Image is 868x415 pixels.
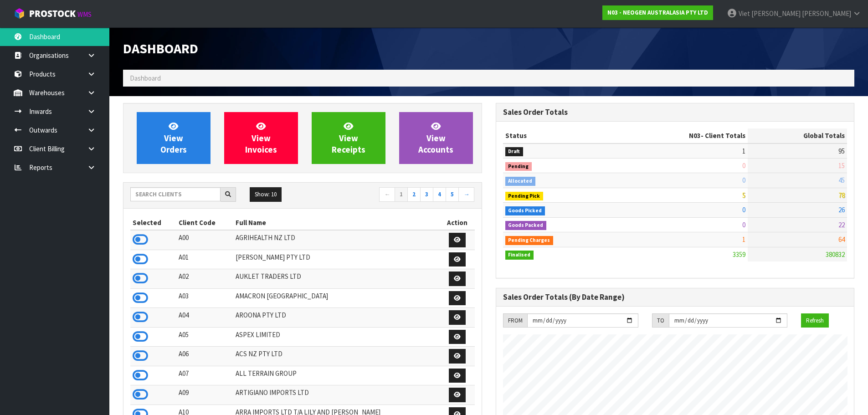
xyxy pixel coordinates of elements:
[505,162,532,171] span: Pending
[505,206,545,215] span: Goods Picked
[233,250,440,269] td: [PERSON_NAME] PTY LTD
[742,147,745,155] span: 1
[616,128,748,143] th: - Client Totals
[233,366,440,385] td: ALL TERRAIN GROUP
[233,385,440,405] td: ARTIGIANO IMPORTS LTD
[233,269,440,289] td: AUKLET TRADERS LTD
[233,230,440,250] td: AGRIHEALTH NZ LTD
[420,187,433,202] a: 3
[309,187,475,203] nav: Page navigation
[802,9,851,18] span: [PERSON_NAME]
[176,288,234,308] td: A03
[602,5,713,20] a: N03 - NEOGEN AUSTRALASIA PTY LTD
[233,327,440,347] td: ASPEX LIMITED
[245,121,277,155] span: View Invoices
[503,313,527,328] div: FROM
[433,187,446,202] a: 4
[838,205,845,214] span: 26
[418,121,453,155] span: View Accounts
[224,112,298,164] a: ViewInvoices
[838,176,845,184] span: 45
[77,10,92,19] small: WMS
[332,121,365,155] span: View Receipts
[742,220,745,229] span: 0
[29,8,76,20] span: ProStock
[407,187,421,202] a: 2
[838,147,845,155] span: 95
[233,215,440,230] th: Full Name
[505,192,544,201] span: Pending Pick
[176,385,234,405] td: A09
[838,161,845,170] span: 15
[446,187,459,202] a: 5
[652,313,669,328] div: TO
[742,176,745,184] span: 0
[130,215,176,230] th: Selected
[176,250,234,269] td: A01
[607,9,708,16] strong: N03 - NEOGEN AUSTRALASIA PTY LTD
[505,147,524,156] span: Draft
[130,74,161,82] span: Dashboard
[505,236,554,245] span: Pending Charges
[742,235,745,244] span: 1
[250,187,282,202] button: Show: 10
[505,251,534,260] span: Finalised
[176,308,234,328] td: A04
[503,108,847,117] h3: Sales Order Totals
[733,250,745,259] span: 3359
[503,128,616,143] th: Status
[233,308,440,328] td: AROONA PTY LTD
[440,215,475,230] th: Action
[176,215,234,230] th: Client Code
[176,269,234,289] td: A02
[14,8,25,19] img: cube-alt.png
[123,40,198,57] span: Dashboard
[176,366,234,385] td: A07
[748,128,847,143] th: Global Totals
[838,191,845,200] span: 78
[176,347,234,366] td: A06
[233,347,440,366] td: ACS NZ PTY LTD
[689,131,701,140] span: N03
[505,177,536,186] span: Allocated
[137,112,211,164] a: ViewOrders
[739,9,801,18] span: Viet [PERSON_NAME]
[130,187,221,201] input: Search clients
[742,205,745,214] span: 0
[176,230,234,250] td: A00
[838,220,845,229] span: 22
[379,187,395,202] a: ←
[826,250,845,259] span: 380832
[838,235,845,244] span: 64
[233,288,440,308] td: AMACRON [GEOGRAPHIC_DATA]
[503,293,847,302] h3: Sales Order Totals (By Date Range)
[399,112,473,164] a: ViewAccounts
[742,191,745,200] span: 5
[458,187,474,202] a: →
[160,121,187,155] span: View Orders
[742,161,745,170] span: 0
[176,327,234,347] td: A05
[505,221,547,230] span: Goods Packed
[395,187,408,202] a: 1
[312,112,385,164] a: ViewReceipts
[801,313,829,328] button: Refresh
